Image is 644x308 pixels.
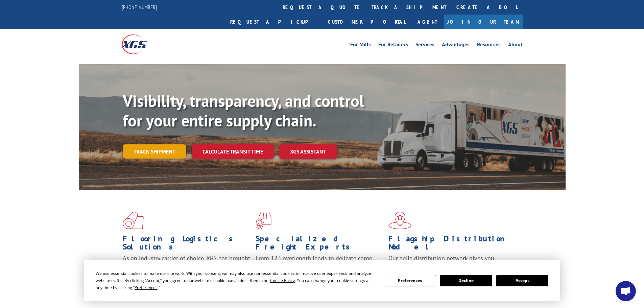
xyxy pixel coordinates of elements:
a: Services [415,42,434,49]
img: xgs-icon-total-supply-chain-intelligence-red [123,212,144,229]
button: Accept [496,275,548,286]
button: Decline [440,275,492,286]
a: Agent [411,15,444,29]
h1: Flagship Distribution Model [388,235,516,254]
div: Cookie Consent Prompt [84,260,560,301]
span: As an industry carrier of choice, XGS has brought innovation and dedication to flooring logistics... [123,254,250,278]
a: Customer Portal [323,15,411,29]
b: Visibility, transparency, and control for your entire supply chain. [123,90,364,131]
a: [PHONE_NUMBER] [122,4,157,10]
a: For Mills [350,42,371,49]
button: Preferences [384,275,436,286]
a: Calculate transit time [192,144,274,159]
a: About [508,42,523,49]
a: Request a pickup [225,15,323,29]
h1: Flooring Logistics Solutions [123,235,251,254]
img: xgs-icon-focused-on-flooring-red [256,212,271,229]
p: From 123 overlength loads to delicate cargo, our experienced staff knows the best way to move you... [256,254,383,284]
div: Open chat [616,281,636,301]
a: Advantages [442,42,470,49]
a: Join Our Team [444,15,523,29]
a: Resources [477,42,501,49]
img: xgs-icon-flagship-distribution-model-red [388,212,412,229]
span: Preferences [135,285,158,290]
span: Cookie Policy [270,278,295,283]
div: We use essential cookies to make our site work. With your consent, we may also use non-essential ... [96,270,376,291]
a: Track shipment [123,144,186,159]
a: XGS ASSISTANT [279,144,337,159]
span: Our agile distribution network gives you nationwide inventory management on demand. [388,254,513,270]
h1: Specialized Freight Experts [256,235,383,254]
a: For Retailers [378,42,408,49]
